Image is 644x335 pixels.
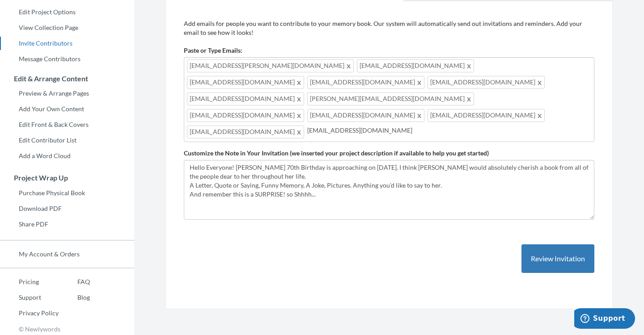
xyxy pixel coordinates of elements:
h3: Edit & Arrange Content [0,75,134,83]
a: FAQ [59,275,90,289]
label: Paste or Type Emails: [184,46,242,55]
span: [EMAIL_ADDRESS][DOMAIN_NAME] [307,76,424,89]
input: Add contributor email(s) here... [307,126,591,135]
span: [EMAIL_ADDRESS][DOMAIN_NAME] [187,126,304,138]
span: [EMAIL_ADDRESS][DOMAIN_NAME] [187,92,304,105]
button: Review Invitation [521,244,594,273]
span: [EMAIL_ADDRESS][DOMAIN_NAME] [187,109,304,122]
p: Add emails for people you want to contribute to your memory book. Our system will automatically s... [184,19,594,37]
span: [EMAIL_ADDRESS][DOMAIN_NAME] [307,109,424,122]
iframe: Opens a widget where you can chat to one of our agents [574,308,635,331]
span: [EMAIL_ADDRESS][DOMAIN_NAME] [187,76,304,89]
span: [EMAIL_ADDRESS][DOMAIN_NAME] [428,76,545,89]
label: Customize the Note in Your Invitation (we inserted your project description if available to help ... [184,149,489,158]
span: [EMAIL_ADDRESS][PERSON_NAME][DOMAIN_NAME] [187,59,354,72]
a: Blog [59,291,90,304]
span: [EMAIL_ADDRESS][DOMAIN_NAME] [357,59,474,72]
span: [PERSON_NAME][EMAIL_ADDRESS][DOMAIN_NAME] [307,92,474,105]
h3: Project Wrap Up [0,174,134,182]
span: [EMAIL_ADDRESS][DOMAIN_NAME] [428,109,545,122]
textarea: Hello Everyone! [PERSON_NAME] 70th Birthday is approaching on [DATE]. I think [PERSON_NAME] would... [184,160,594,220]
